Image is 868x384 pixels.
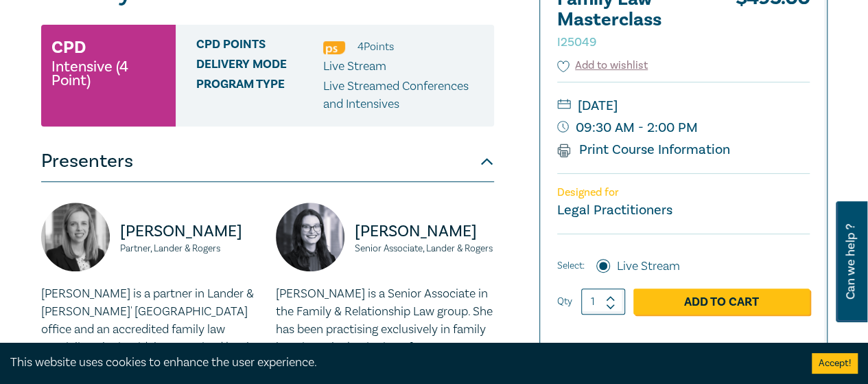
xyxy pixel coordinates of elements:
span: CPD Points [196,38,323,56]
img: Professional Skills [323,41,345,54]
span: Program type [196,78,323,113]
button: Presenters [41,141,494,182]
small: Partner, Lander & Rogers [120,244,259,253]
span: Delivery Mode [196,58,323,76]
input: 1 [581,289,625,315]
a: Print Course Information [557,141,731,159]
label: Live Stream [617,258,680,275]
img: https://s3.ap-southeast-2.amazonaws.com/leo-cussen-store-production-content/Contacts/Liz%20Kofoed... [41,203,110,271]
span: Select: [557,258,585,273]
label: Qty [557,294,572,309]
small: Intensive (4 Point) [51,60,165,87]
div: This website uses cookies to enhance the user experience. [10,354,791,372]
small: [DATE] [557,95,810,117]
a: Add to Cart [633,289,810,315]
span: Can we help ? [844,210,857,314]
p: [PERSON_NAME] [355,221,494,242]
button: Add to wishlist [557,58,648,74]
small: 09:30 AM - 2:00 PM [557,117,810,139]
span: Live Stream [323,58,386,74]
img: https://s3.ap-southeast-2.amazonaws.com/leo-cussen-store-production-content/Contacts/Grace%20Hurl... [276,203,344,271]
small: Legal Practitioners [557,201,672,219]
p: [PERSON_NAME] [120,221,259,242]
small: Senior Associate, Lander & Rogers [355,244,494,253]
small: I25049 [557,34,596,50]
p: Live Streamed Conferences and Intensives [323,78,484,113]
li: 4 Point s [357,38,394,56]
p: Designed for [557,186,810,199]
h3: CPD [51,35,86,60]
button: Accept cookies [812,353,858,374]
